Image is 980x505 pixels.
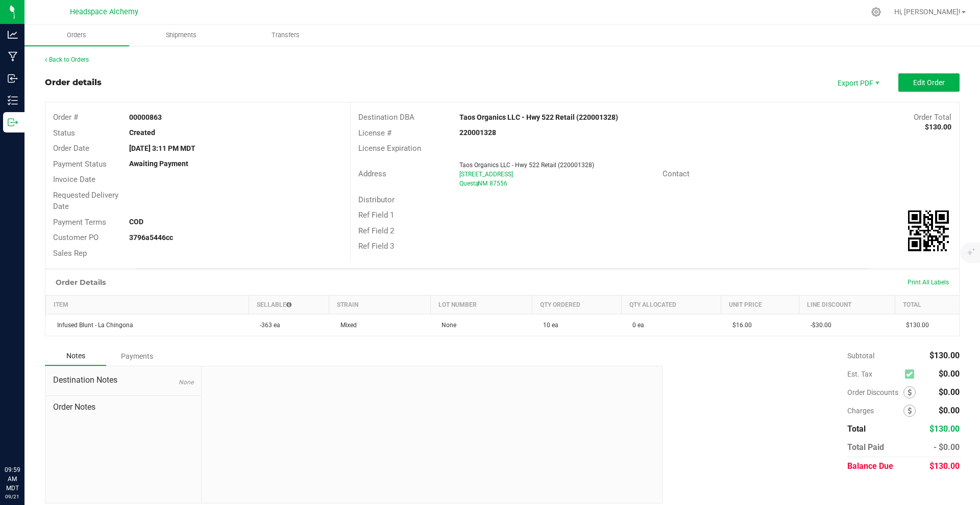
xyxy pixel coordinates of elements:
span: Balance Due [847,461,893,471]
span: Orders [53,31,100,40]
th: Line Discount [799,296,895,314]
span: Sales Rep [53,249,87,258]
span: $0.00 [939,406,960,415]
th: Sellable [249,296,329,314]
span: [STREET_ADDRESS] [459,171,513,178]
span: Transfers [258,31,313,40]
strong: Taos Organics LLC - Hwy 522 Retail (220001328) [459,113,618,121]
span: License Expiration [358,144,421,153]
inline-svg: Analytics [8,30,18,40]
span: License # [358,128,391,138]
span: -$30.00 [805,322,831,329]
qrcode: 00000863 [908,210,949,251]
span: Ref Field 2 [358,226,394,235]
a: Orders [24,24,129,46]
th: Unit Price [721,296,799,314]
span: Hi, [PERSON_NAME]! [894,8,961,16]
strong: 220001328 [459,128,496,137]
span: Destination DBA [358,113,414,122]
span: Shipments [152,31,210,40]
p: 09/21 [5,493,20,500]
span: Ref Field 3 [358,242,394,251]
span: None [179,379,193,386]
th: Total [895,296,959,314]
span: Status [53,128,75,138]
span: Customer PO [53,233,99,242]
inline-svg: Outbound [8,117,18,127]
span: Charges [847,407,903,415]
img: Scan me! [908,210,949,251]
span: NM [478,180,487,187]
div: Payments [106,347,167,365]
inline-svg: Inventory [8,95,18,105]
span: Order # [53,113,78,122]
span: Headspace Alchemy [70,8,138,16]
strong: $130.00 [925,123,951,131]
th: Qty Allocated [621,296,721,314]
div: Order details [45,76,102,89]
span: Payment Terms [53,218,106,227]
span: $130.00 [929,461,960,471]
span: Mixed [335,322,357,329]
span: $0.00 [939,387,960,397]
span: Print All Labels [908,279,949,286]
strong: Awaiting Payment [129,160,188,168]
a: Back to Orders [45,56,89,63]
a: Transfers [234,24,338,46]
span: $130.00 [929,424,960,434]
span: Address [358,169,386,178]
span: 0 ea [627,322,644,329]
p: 09:59 AM MDT [5,465,20,493]
th: Lot Number [430,296,532,314]
div: Manage settings [870,7,883,17]
span: $130.00 [901,322,929,329]
span: Invoice Date [53,175,95,184]
span: Order Notes [53,401,193,413]
a: Shipments [129,24,234,46]
th: Strain [329,296,431,314]
strong: COD [129,218,143,226]
strong: Created [129,128,155,137]
span: None [436,322,456,329]
span: 10 ea [538,322,558,329]
strong: 3796a5446cc [129,233,173,242]
span: Total Paid [847,442,884,452]
span: Est. Tax [847,370,901,378]
span: Infused Blunt - La Chingona [52,322,133,329]
strong: [DATE] 3:11 PM MDT [129,144,195,152]
span: Contact [663,169,690,178]
span: 87556 [489,180,507,187]
span: -363 ea [255,322,280,329]
th: Qty Ordered [532,296,621,314]
span: , [477,180,478,187]
inline-svg: Manufacturing [8,51,18,62]
span: - $0.00 [934,442,960,452]
span: $16.00 [727,322,752,329]
button: Edit Order [898,73,960,92]
h1: Order Details [56,278,106,286]
span: Payment Status [53,160,107,169]
span: Subtotal [847,352,874,360]
span: Requested Delivery Date [53,191,118,211]
iframe: Resource center [10,423,41,454]
span: Order Total [914,113,951,122]
span: Order Discounts [847,388,903,396]
span: Calculate excise tax [905,367,919,381]
span: $0.00 [939,369,960,379]
strong: 00000863 [129,113,162,121]
inline-svg: Inbound [8,73,18,84]
span: Questa [459,180,479,187]
span: Destination Notes [53,374,193,386]
span: Order Date [53,144,89,153]
span: Distributor [358,195,395,204]
span: Ref Field 1 [358,210,394,220]
span: $130.00 [929,351,960,360]
th: Item [46,296,249,314]
li: Export PDF [827,73,888,92]
span: Taos Organics LLC - Hwy 522 Retail (220001328) [459,162,594,169]
span: Edit Order [913,78,945,87]
div: Notes [45,347,106,366]
span: Total [847,424,866,434]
